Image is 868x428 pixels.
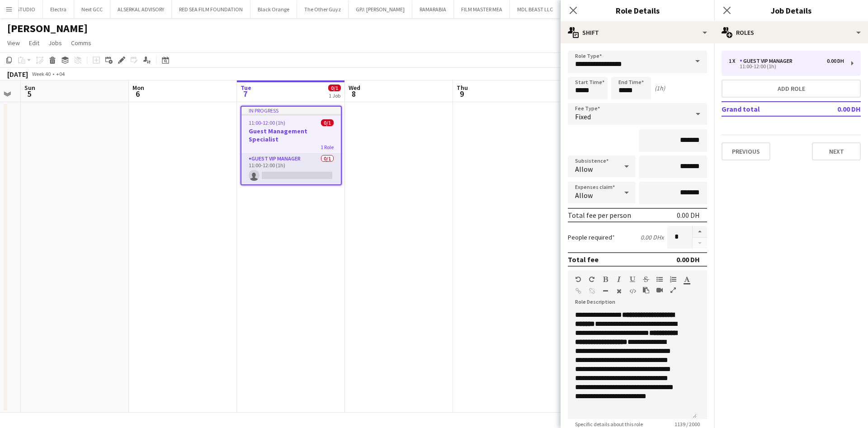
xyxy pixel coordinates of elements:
span: 6 [131,89,144,99]
span: Wed [349,84,360,92]
button: Ordered List [670,276,676,283]
td: Grand total [722,102,807,116]
span: Tue [241,84,251,92]
span: 0/1 [328,85,341,91]
div: 1 Job [329,92,340,99]
button: HTML Code [629,287,636,295]
div: Total fee [568,255,599,264]
button: Fullscreen [670,287,676,294]
span: 1139 / 2000 [667,421,707,428]
a: Jobs [45,37,66,49]
div: 1 x [729,58,740,64]
button: Unordered List [656,276,663,283]
h3: Guest Management Specialist [241,127,341,143]
h3: Role Details [561,5,714,16]
span: Edit [29,39,39,47]
span: Jobs [48,39,62,47]
button: The Other Guyz [297,0,349,18]
button: Horizontal Line [602,287,609,295]
td: 0.00 DH [807,102,861,116]
button: Undo [575,276,581,283]
button: MDL BEAST LLC [510,0,561,18]
label: People required [568,233,615,241]
button: RED SEA FILM FOUNDATION [172,0,250,18]
div: +04 [56,71,65,77]
span: 9 [455,89,468,99]
a: Comms [67,37,95,49]
button: Text Color [684,276,690,283]
button: Electra [43,0,74,18]
a: Edit [25,37,43,49]
span: Sun [24,84,35,92]
button: Italic [616,276,622,283]
button: FILM MASTER MEA [454,0,510,18]
div: Shift [561,22,714,43]
span: Specific details about this role [568,421,650,428]
span: 1 Role [321,144,334,151]
a: View [4,37,24,49]
span: 7 [239,89,251,99]
h1: [PERSON_NAME] [7,22,88,35]
button: Next GCC [74,0,110,18]
app-card-role: Guest VIP Manager0/111:00-12:00 (1h) [241,154,341,184]
span: Fixed [575,112,591,121]
div: 0.00 DH [827,58,844,64]
button: Add role [722,80,861,98]
button: ALSERKAL ADVISORY [110,0,172,18]
span: 5 [23,89,35,99]
button: Strikethrough [643,276,649,283]
app-job-card: In progress11:00-12:00 (1h)0/1Guest Management Specialist1 RoleGuest VIP Manager0/111:00-12:00 (1h) [241,106,342,185]
button: Increase [693,226,707,238]
div: 11:00-12:00 (1h) [729,64,844,69]
button: Insert video [656,287,663,294]
button: Next [812,142,861,160]
span: Week 40 [30,71,52,77]
div: 0.00 DH x [641,233,664,241]
div: Total fee per person [568,211,631,220]
div: In progress [241,107,341,114]
div: 0.00 DH [676,255,700,264]
button: Previous [722,142,770,160]
span: Allow [575,165,593,174]
div: (1h) [655,84,665,92]
button: Redo [589,276,595,283]
div: Guest VIP Manager [740,58,796,64]
span: 0/1 [321,119,334,126]
button: Bold [602,276,609,283]
button: Clear Formatting [616,287,622,295]
span: Mon [132,84,144,92]
button: Paste as plain text [643,287,649,294]
span: Thu [457,84,468,92]
button: Black Orange [250,0,297,18]
span: 8 [347,89,360,99]
span: View [7,39,20,47]
span: Allow [575,191,593,200]
button: Underline [629,276,636,283]
div: 0.00 DH [677,211,700,220]
span: Comms [71,39,91,47]
div: [DATE] [7,70,28,79]
h3: Job Details [714,5,868,16]
button: GPJ: [PERSON_NAME] [349,0,412,18]
span: 11:00-12:00 (1h) [249,119,285,126]
div: Roles [714,22,868,43]
button: RAMARABIA [412,0,454,18]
